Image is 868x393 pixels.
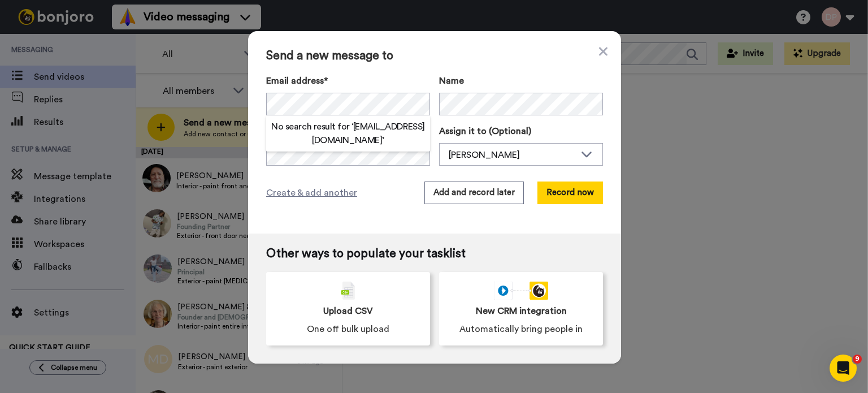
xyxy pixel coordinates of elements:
span: Upload CSV [323,304,373,318]
div: [PERSON_NAME] [449,148,575,162]
span: Send a new message to [266,49,603,63]
iframe: Intercom live chat [830,355,857,382]
div: animation [494,282,548,300]
button: Add and record later [424,182,524,204]
span: Automatically bring people in [459,322,583,336]
h2: No search result for ‘ [EMAIL_ADDRESS][DOMAIN_NAME] ’ [266,120,430,147]
button: Record now [537,182,603,204]
span: Name [439,74,464,88]
label: Email address* [266,74,430,88]
span: One off bulk upload [307,322,389,336]
span: Other ways to populate your tasklist [266,247,603,261]
span: Create & add another [266,186,357,200]
img: csv-grey.png [341,282,355,300]
label: Assign it to (Optional) [439,124,603,138]
span: New CRM integration [476,304,567,318]
span: 9 [853,355,862,364]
